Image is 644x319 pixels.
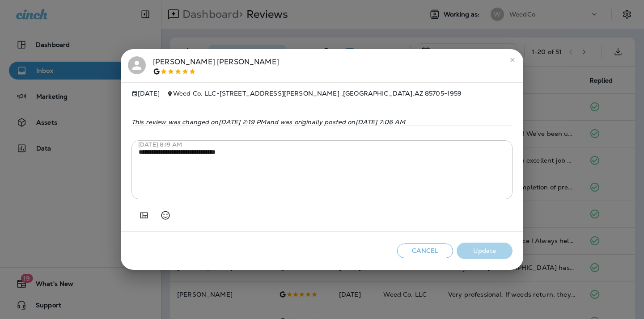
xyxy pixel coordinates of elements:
div: [PERSON_NAME] [PERSON_NAME] [153,56,279,75]
button: Select an emoji [157,206,174,224]
button: Cancel [397,243,453,258]
button: Add in a premade template [135,206,153,224]
p: This review was changed on [DATE] 2:19 PM [131,118,513,126]
button: close [505,53,520,67]
span: and was originally posted on [DATE] 7:06 AM [267,118,406,126]
span: Weed Co. LLC - [STREET_ADDRESS][PERSON_NAME] , [GEOGRAPHIC_DATA] , AZ 85705-1959 [173,89,462,97]
span: [DATE] [131,90,160,97]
